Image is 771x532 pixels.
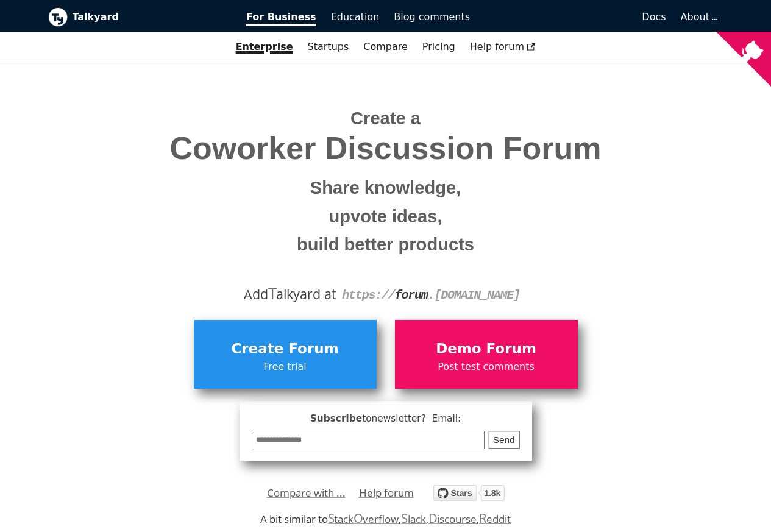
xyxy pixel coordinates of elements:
div: Add alkyard at [57,284,714,305]
span: R [479,509,487,527]
strong: forum [395,288,428,302]
span: For Business [246,11,316,26]
small: build better products [57,230,714,259]
a: About [681,11,716,23]
b: Talkyard [73,9,230,25]
span: Docs [642,11,666,23]
span: T [268,282,277,304]
a: For Business [239,7,324,27]
a: Help forum [463,37,543,57]
span: D [428,509,438,527]
code: https:// . [DOMAIN_NAME] [342,288,520,302]
a: Star debiki/talkyard on GitHub [433,487,505,505]
button: Send [488,431,520,450]
a: Help forum [359,484,414,502]
span: Create Forum [200,338,371,361]
a: Reddit [479,512,511,526]
span: Subscribe [252,411,520,427]
a: Compare with ... [267,484,346,502]
a: Demo ForumPost test comments [395,320,578,388]
a: Create ForumFree trial [194,320,377,388]
a: Discourse [428,512,477,526]
a: StackOverflow [328,512,399,526]
span: Demo Forum [401,338,572,361]
span: O [354,509,363,527]
a: Enterprise [229,37,300,57]
a: Blog comments [386,7,477,27]
span: S [401,509,408,527]
span: Post test comments [401,359,572,375]
span: to newsletter ? Email: [362,413,461,424]
small: upvote ideas, [57,202,714,231]
span: Education [331,11,380,23]
a: Slack [401,512,425,526]
a: Compare [363,41,408,52]
span: Free trial [200,359,371,375]
span: Coworker Discussion Forum [57,131,714,166]
a: Talkyard logoTalkyard [48,7,230,27]
span: S [328,509,335,527]
small: Share knowledge, [57,174,714,202]
span: Blog comments [394,11,470,23]
img: talkyard.svg [433,485,505,501]
a: Docs [477,7,673,27]
a: Pricing [415,37,463,57]
img: Talkyard logo [48,7,68,27]
span: Create a [350,108,421,128]
span: Help forum [470,41,536,52]
a: Startups [300,37,357,57]
a: Education [324,7,387,27]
